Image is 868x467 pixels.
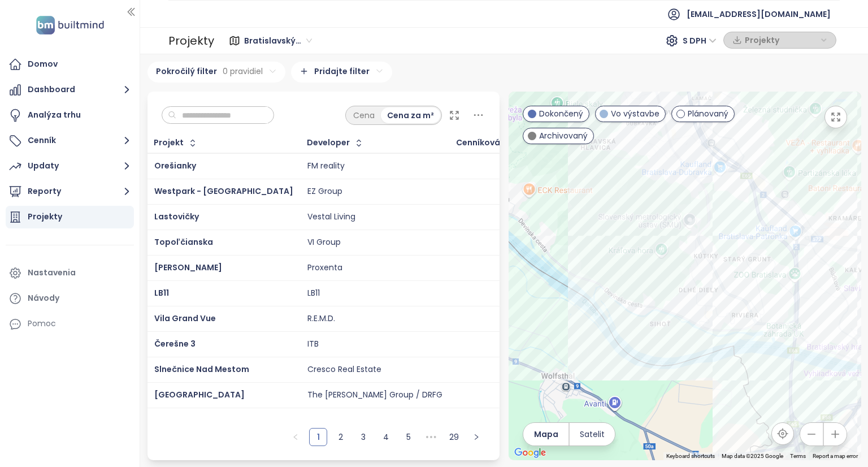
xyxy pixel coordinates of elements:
[307,139,350,146] div: Developer
[307,288,320,299] div: LB11
[6,287,134,310] a: Návody
[445,429,462,446] a: 29
[28,210,62,224] div: Projekty
[33,14,107,37] img: logo
[422,428,440,446] span: •••
[445,428,463,446] li: 29
[355,429,372,446] a: 3
[745,32,818,49] span: Projekty
[154,139,184,146] div: Projekt
[307,390,442,400] div: The [PERSON_NAME] Group / DRFG
[473,434,480,440] span: right
[154,185,293,197] a: Westpark - [GEOGRAPHIC_DATA]
[287,428,305,446] button: left
[307,161,345,171] div: FM reality
[6,155,134,178] button: Updaty
[347,107,381,123] div: Cena
[400,429,417,446] a: 5
[539,107,583,120] span: Dokončený
[381,107,440,123] div: Cena za m²
[400,428,418,446] li: 5
[310,429,327,446] a: 1
[377,429,394,446] a: 4
[467,428,485,446] button: right
[523,423,568,446] button: Mapa
[534,428,558,440] span: Mapa
[154,236,213,248] a: Topoľčianska
[683,32,717,49] span: S DPH
[6,313,134,335] div: Pomoc
[307,263,342,273] div: Proxenta
[307,365,381,375] div: Cresco Real Estate
[154,313,216,324] a: Vila Grand Vue
[28,159,59,173] div: Updaty
[147,62,285,83] div: Pokročilý filter
[354,428,372,446] li: 3
[688,107,728,120] span: Plánovaný
[6,129,134,152] button: Cenník
[332,428,350,446] li: 2
[570,423,615,446] button: Satelit
[28,317,56,331] div: Pomoc
[6,104,134,127] a: Analýza trhu
[307,339,319,349] div: ITB
[168,29,214,52] div: Projekty
[28,57,58,71] div: Domov
[307,314,335,324] div: R.E.M.D.
[813,453,858,459] a: Report a map error
[456,139,523,146] div: Cenníková cena
[539,129,588,142] span: Archivovaný
[6,206,134,228] a: Projekty
[28,108,81,122] div: Analýza trhu
[309,428,327,446] li: 1
[154,389,245,400] a: [GEOGRAPHIC_DATA]
[511,446,549,460] a: Open this area in Google Maps (opens a new window)
[154,262,222,273] a: [PERSON_NAME]
[307,237,341,248] div: VI Group
[154,211,199,222] a: Lastovičky
[6,79,134,101] button: Dashboard
[332,429,349,446] a: 2
[287,428,305,446] li: Predchádzajúca strana
[291,62,392,83] div: Pridajte filter
[292,434,299,440] span: left
[154,287,169,299] a: LB11
[223,65,263,77] span: 0 pravidiel
[154,338,196,349] a: Čerešne 3
[730,32,830,49] div: button
[154,160,196,171] a: Orešianky
[511,446,549,460] img: Google
[666,452,715,460] button: Keyboard shortcuts
[307,187,342,197] div: EZ Group
[580,428,605,440] span: Satelit
[611,107,659,120] span: Vo výstavbe
[28,291,59,305] div: Návody
[6,262,134,284] a: Nastavenia
[28,266,76,280] div: Nastavenia
[790,453,806,459] a: Terms (opens in new tab)
[244,32,312,49] span: Bratislavský kraj
[154,364,249,375] a: Slnečnice Nad Mestom
[467,428,485,446] li: Nasledujúca strana
[6,53,134,76] a: Domov
[377,428,395,446] li: 4
[422,428,440,446] li: Nasledujúcich 5 strán
[6,180,134,203] button: Reporty
[307,212,355,222] div: Vestal Living
[722,453,783,459] span: Map data ©2025 Google
[687,1,831,28] span: [EMAIL_ADDRESS][DOMAIN_NAME]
